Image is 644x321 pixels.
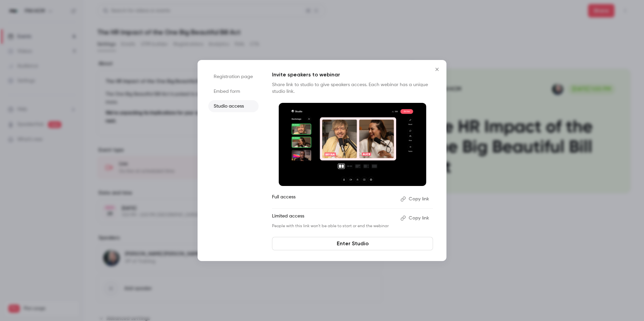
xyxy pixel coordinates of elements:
img: Invite speakers to webinar [279,103,426,186]
a: Enter Studio [272,237,433,250]
li: Embed form [208,85,259,98]
p: People with this link won't be able to start or end the webinar [272,223,395,229]
p: Invite speakers to webinar [272,71,433,79]
p: Full access [272,194,395,204]
button: Close [430,63,444,76]
p: Limited access [272,213,395,223]
li: Registration page [208,71,259,83]
button: Copy link [398,194,433,204]
button: Copy link [398,213,433,223]
p: Share link to studio to give speakers access. Each webinar has a unique studio link. [272,81,433,95]
li: Studio access [208,100,259,112]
